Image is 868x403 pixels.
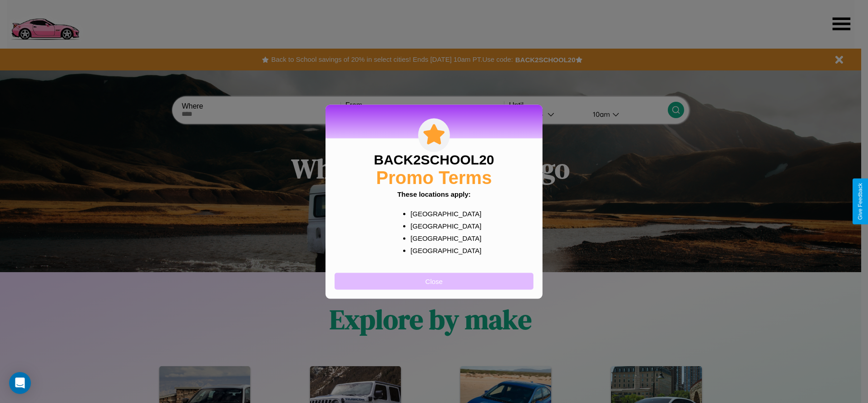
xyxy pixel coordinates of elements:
[374,152,494,167] h3: BACK2SCHOOL20
[376,167,492,188] h2: Promo Terms
[335,273,533,289] button: Close
[410,207,475,219] p: [GEOGRAPHIC_DATA]
[397,190,471,198] b: These locations apply:
[9,372,31,394] div: Open Intercom Messenger
[410,232,475,244] p: [GEOGRAPHIC_DATA]
[857,183,863,220] div: Give Feedback
[410,244,475,256] p: [GEOGRAPHIC_DATA]
[410,219,475,232] p: [GEOGRAPHIC_DATA]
